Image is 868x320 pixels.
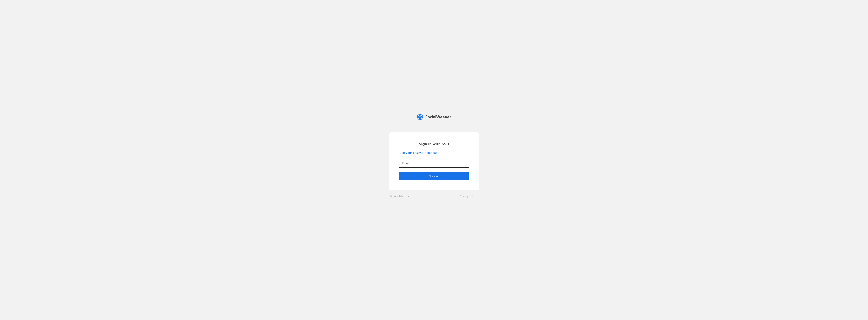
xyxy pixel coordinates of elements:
[419,142,449,146] span: Sign in with SSO
[390,194,409,198] a: © SocialWeaver
[399,151,438,155] a: Use your password instead
[459,195,468,198] a: Privacy
[471,195,478,198] a: Terms
[402,161,466,166] input: Email
[429,174,439,178] span: Continue
[402,161,409,166] mat-label: Email
[468,194,471,198] li: ·
[399,172,469,180] button: Continue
